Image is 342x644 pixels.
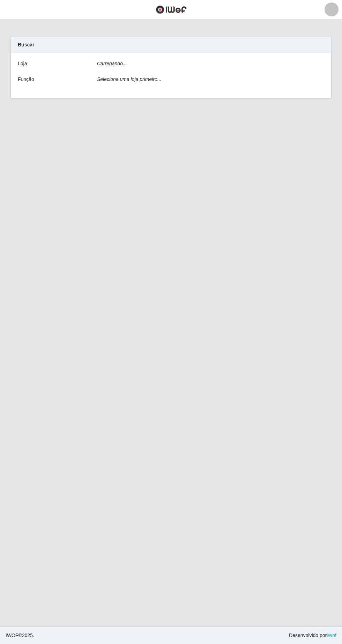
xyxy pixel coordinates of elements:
[6,632,18,638] span: IWOF
[97,76,161,82] i: Selecione uma loja primeiro...
[327,632,336,638] a: iWof
[289,632,336,639] span: Desenvolvido por
[97,61,127,66] i: Carregando...
[18,76,34,83] label: Função
[156,5,187,14] img: CoreUI Logo
[18,42,34,47] strong: Buscar
[6,632,34,639] span: © 2025 .
[18,60,27,67] label: Loja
